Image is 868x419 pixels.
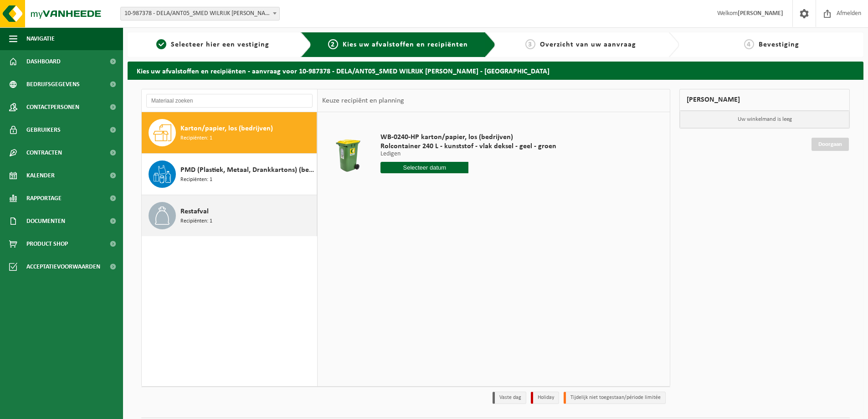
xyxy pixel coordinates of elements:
[380,151,556,157] p: Ledigen
[738,10,783,17] strong: [PERSON_NAME]
[531,392,559,404] li: Holiday
[744,39,754,49] span: 4
[380,162,468,173] input: Selecteer datum
[142,195,317,236] button: Restafval Recipiënten: 1
[26,233,68,255] span: Product Shop
[128,62,863,79] h2: Kies uw afvalstoffen en recipiënten - aanvraag voor 10-987378 - DELA/ANT05_SMED WILRIJK [PERSON_N...
[26,210,65,233] span: Documenten
[26,141,62,164] span: Contracten
[680,111,849,128] p: Uw winkelmand is leeg
[525,39,535,49] span: 3
[180,217,212,226] span: Recipiënten: 1
[343,41,468,48] span: Kies uw afvalstoffen en recipiënten
[180,165,314,176] span: PMD (Plastiek, Metaal, Drankkartons) (bedrijven)
[142,112,317,154] button: Karton/papier, los (bedrijven) Recipiënten: 1
[26,27,55,50] span: Navigatie
[26,73,80,96] span: Bedrijfsgegevens
[180,123,273,134] span: Karton/papier, los (bedrijven)
[26,119,61,141] span: Gebruikers
[142,154,317,195] button: PMD (Plastiek, Metaal, Drankkartons) (bedrijven) Recipiënten: 1
[26,96,79,119] span: Contactpersonen
[493,392,526,404] li: Vaste dag
[328,39,338,49] span: 2
[171,41,269,48] span: Selecteer hier een vestiging
[26,50,61,73] span: Dashboard
[26,187,62,210] span: Rapportage
[380,142,556,151] span: Rolcontainer 240 L - kunststof - vlak deksel - geel - groen
[146,94,313,108] input: Materiaal zoeken
[26,164,55,187] span: Kalender
[759,41,799,48] span: Bevestiging
[180,176,212,184] span: Recipiënten: 1
[121,7,279,20] span: 10-987378 - DELA/ANT05_SMED WILRIJK JULES MORETUSLEI - WILRIJK
[679,89,850,111] div: [PERSON_NAME]
[132,39,293,50] a: 1Selecteer hier een vestiging
[540,41,636,48] span: Overzicht van uw aanvraag
[26,255,100,278] span: Acceptatievoorwaarden
[318,89,409,112] div: Keuze recipiënt en planning
[156,39,166,49] span: 1
[812,138,849,151] a: Doorgaan
[120,7,280,21] span: 10-987378 - DELA/ANT05_SMED WILRIJK JULES MORETUSLEI - WILRIJK
[180,134,212,143] span: Recipiënten: 1
[380,133,556,142] span: WB-0240-HP karton/papier, los (bedrijven)
[180,206,209,217] span: Restafval
[564,392,666,404] li: Tijdelijk niet toegestaan/période limitée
